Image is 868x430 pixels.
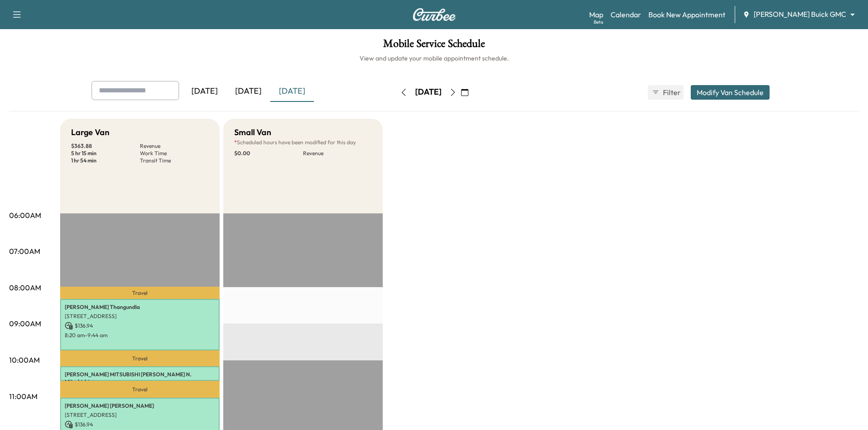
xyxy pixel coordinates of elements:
[65,411,215,419] p: [STREET_ADDRESS]
[65,332,215,339] p: 8:20 am - 9:44 am
[589,9,603,20] a: MapBeta
[65,304,215,311] p: [PERSON_NAME] Thangundla
[71,157,140,164] p: 1 hr 54 min
[234,150,303,157] p: $ 0.00
[65,371,215,385] p: [PERSON_NAME] MITSUBISHI [PERSON_NAME] N. Mitsubishi
[9,318,41,329] p: 09:00AM
[234,139,372,146] p: Scheduled hours have been modified for this day
[60,287,220,299] p: Travel
[60,381,220,397] p: Travel
[65,402,215,410] p: [PERSON_NAME] [PERSON_NAME]
[9,38,859,54] h1: Mobile Service Schedule
[71,150,140,157] p: 5 hr 15 min
[140,142,209,150] p: Revenue
[9,54,859,63] h6: View and update your mobile appointment schedule.
[9,246,40,257] p: 07:00AM
[226,81,270,102] div: [DATE]
[303,150,372,157] p: Revenue
[754,9,846,20] span: [PERSON_NAME] Buick GMC
[9,282,41,293] p: 08:00AM
[648,85,683,100] button: Filter
[9,354,40,365] p: 10:00AM
[9,210,41,221] p: 06:00AM
[691,85,770,100] button: Modify Van Schedule
[71,142,140,150] p: $ 363.88
[611,9,641,20] a: Calendar
[415,86,442,98] div: [DATE]
[140,150,209,157] p: Work Time
[648,9,725,20] a: Book New Appointment
[60,350,220,366] p: Travel
[65,420,215,429] p: $ 136.94
[71,126,109,139] h5: Large Van
[65,322,215,330] p: $ 136.94
[140,157,209,164] p: Transit Time
[270,81,314,102] div: [DATE]
[65,313,215,320] p: [STREET_ADDRESS]
[663,87,679,98] span: Filter
[9,391,37,402] p: 11:00AM
[234,126,271,139] h5: Small Van
[412,8,456,21] img: Curbee Logo
[183,81,226,102] div: [DATE]
[594,19,603,25] div: Beta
